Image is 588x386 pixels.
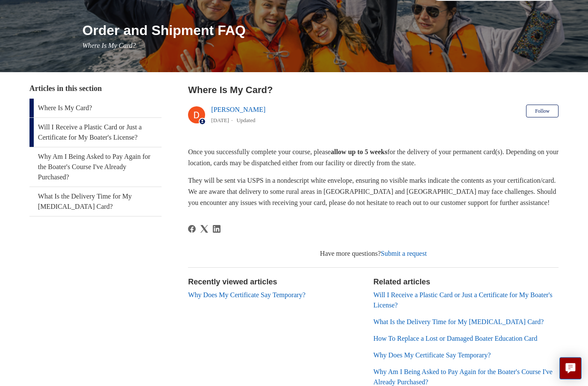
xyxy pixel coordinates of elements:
a: Why Am I Being Asked to Pay Again for the Boater's Course I've Already Purchased? [373,368,553,386]
strong: allow up to 5 weeks [331,149,387,156]
a: Facebook [188,225,196,233]
a: Where Is My Card? [29,99,162,118]
h2: Where Is My Card? [188,83,559,97]
li: Updated [236,117,255,124]
time: 04/15/2024, 16:31 [211,117,229,124]
a: Why Am I Being Asked to Pay Again for the Boater's Course I've Already Purchased? [29,148,162,187]
p: Once you successfully complete your course, please for the delivery of your permanent card(s). De... [188,147,559,169]
a: [PERSON_NAME] [211,106,265,114]
span: Articles in this section [29,85,102,93]
a: X Corp [200,225,208,233]
button: Live chat [559,357,582,380]
a: Submit a request [381,250,427,257]
a: Will I Receive a Plastic Card or Just a Certificate for My Boater's License? [29,118,162,147]
svg: Share this page on LinkedIn [213,225,220,233]
svg: Share this page on Facebook [188,225,196,233]
a: Will I Receive a Plastic Card or Just a Certificate for My Boater's License? [373,292,553,309]
a: LinkedIn [213,225,220,233]
h1: Order and Shipment FAQ [82,20,559,41]
div: Have more questions? [188,249,559,259]
svg: Share this page on X Corp [200,225,208,233]
a: Why Does My Certificate Say Temporary? [373,352,491,359]
h2: Recently viewed articles [188,277,365,288]
span: Where Is My Card? [82,42,136,50]
a: Why Does My Certificate Say Temporary? [188,292,306,299]
h2: Related articles [373,277,559,288]
a: What Is the Delivery Time for My [MEDICAL_DATA] Card? [29,187,162,216]
a: What Is the Delivery Time for My [MEDICAL_DATA] Card? [373,319,544,326]
button: Follow Article [526,105,559,118]
p: They will be sent via USPS in a nondescript white envelope, ensuring no visible marks indicate th... [188,175,559,208]
a: How To Replace a Lost or Damaged Boater Education Card [373,335,538,342]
